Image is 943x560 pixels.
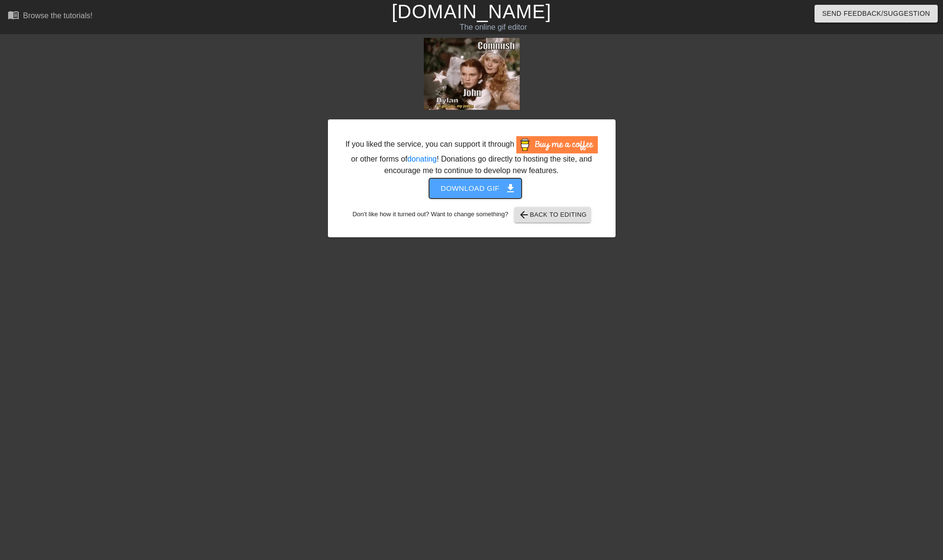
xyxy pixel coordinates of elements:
[429,178,522,198] button: Download gif
[505,183,516,194] span: get_app
[392,1,551,22] a: [DOMAIN_NAME]
[424,38,520,110] img: bI5pWFgH.gif
[345,136,599,176] div: If you liked the service, you can support it through or other forms of ! Donations go directly to...
[319,22,668,33] div: The online gif editor
[514,207,591,222] button: Back to Editing
[421,184,522,192] a: Download gif
[343,207,601,222] div: Don't like how it turned out? Want to change something?
[441,182,510,195] span: Download gif
[8,9,19,21] span: menu_book
[516,136,598,153] img: Buy Me A Coffee
[518,209,530,221] span: arrow_back
[822,8,930,20] span: Send Feedback/Suggestion
[815,5,938,23] button: Send Feedback/Suggestion
[8,9,93,24] a: Browse the tutorials!
[23,12,93,20] div: Browse the tutorials!
[407,155,437,163] a: donating
[518,209,587,221] span: Back to Editing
